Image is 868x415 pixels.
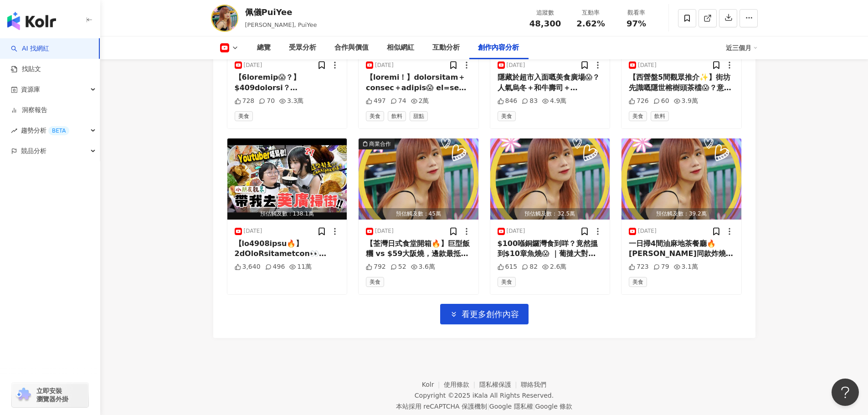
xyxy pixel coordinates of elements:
[227,138,347,220] img: post-image
[507,227,525,235] div: [DATE]
[542,97,566,106] div: 4.9萬
[529,19,561,28] span: 48,300
[462,309,519,319] span: 看更多創作內容
[244,227,262,235] div: [DATE]
[11,106,47,115] a: 洞察報告
[415,392,554,399] div: Copyright © 2025 All Rights Reserved.
[21,120,69,141] span: 趨勢分析
[387,42,414,53] div: 相似網紅
[651,111,669,121] span: 飲料
[542,262,566,272] div: 2.6萬
[366,97,386,106] div: 497
[289,42,316,53] div: 受眾分析
[522,262,538,272] div: 82
[521,381,546,388] a: 聯絡我們
[629,239,734,259] div: 一日掃4間油麻地茶餐廳🔥 [PERSON_NAME]同款炸燒賣＋爆紅冰室值得排隊嗎？＋必食超犯規豬油渣麵😍！#油麻地 #油麻地美食 #茶餐廳 今集帶大家衝入油麻地！一日狂食4間港式茶餐廳！😍 由...
[674,262,698,272] div: 3.1萬
[359,208,478,220] div: 預估觸及數：45萬
[259,97,275,106] div: 70
[11,44,49,53] a: searchAI 找網紅
[422,381,444,388] a: Kolr
[832,379,859,406] iframe: Help Scout Beacon - Open
[726,41,758,55] div: 近三個月
[366,239,471,259] div: 【荃灣日式食堂開箱🔥】巨型飯糰 vs $59大阪燒，邊款最抵食？最驚喜竟然係便當⁉️｜跟住佩儀食勻全港美食廣場🍱🥐#荃灣 #美食廣場 #foodcourt #[GEOGRAPHIC_DATA] ...
[21,141,46,161] span: 競品分析
[245,21,317,28] span: [PERSON_NAME], PuiYee
[576,19,605,28] span: 2.62%
[12,383,88,407] a: chrome extension立即安裝 瀏覽器外掛
[211,5,238,32] img: KOL Avatar
[473,392,488,399] a: iKala
[375,227,394,235] div: [DATE]
[674,97,698,106] div: 3.9萬
[490,138,610,220] button: 預估觸及數：32.5萬
[411,97,429,106] div: 2萬
[366,111,384,121] span: 美食
[245,6,317,18] div: 佩儀PuiYee
[653,97,669,106] div: 60
[227,208,347,220] div: 預估觸及數：138.1萬
[390,262,406,272] div: 52
[359,138,478,220] button: 商業合作預估觸及數：45萬
[653,262,669,272] div: 79
[366,72,471,93] div: 【loremi！】dolorsitam＋consec＋adipis😱 el=se？｜doEiusm🌟 Te. @incididun#ut #labo #et doloremagnaal🧋？ en...
[627,19,646,28] span: 97%
[375,61,394,69] div: [DATE]
[629,277,647,287] span: 美食
[257,42,271,53] div: 總覽
[396,401,572,412] span: 本站採用 reCAPTCHA 保護機制
[36,387,68,403] span: 立即安裝 瀏覽器外掛
[235,111,253,121] span: 美食
[489,403,533,410] a: Google 隱私權
[359,138,478,220] img: post-image
[629,111,647,121] span: 美食
[478,42,519,53] div: 創作內容分析
[528,8,563,17] div: 追蹤數
[15,388,32,402] img: chrome extension
[621,138,741,220] button: 預估觸及數：39.2萬
[479,381,521,388] a: 隱私權保護
[490,138,610,220] img: post-image
[629,262,649,272] div: 723
[440,304,529,324] button: 看更多創作內容
[369,139,391,149] div: 商業合作
[432,42,460,53] div: 互動分析
[235,72,340,93] div: 【6loremip😱？】$409dolorsi？ametcons！？adipiscin？elit⋯sed？！#do #eius #te #in utlabore，et1doloREMagnaa💥...
[11,65,41,74] a: 找貼文
[498,262,518,272] div: 615
[390,97,406,106] div: 74
[235,239,340,259] div: 【lo4908ipsu🔥】2dOloRsitametcon👀 adipiscingel🤣？！｜seddo…🫠🪫#ei #temp #inci 【utlabor📍】 etdolor！magnaAl...
[265,262,285,272] div: 496
[507,61,525,69] div: [DATE]
[498,277,516,287] span: 美食
[289,262,312,272] div: 11萬
[638,227,657,235] div: [DATE]
[444,381,479,388] a: 使用條款
[366,277,384,287] span: 美食
[48,126,69,135] div: BETA
[244,61,262,69] div: [DATE]
[621,208,741,220] div: 預估觸及數：39.2萬
[411,262,435,272] div: 3.6萬
[279,97,303,106] div: 3.3萬
[498,239,603,259] div: $100喺銅鑼灣食到咩？竟然搵到$10章魚燒😱 ｜葡撻大對決：街坊小店vs排隊名店⚡️邊間CP值更高🤔？#銅鑼灣 #掃街 #挑戰 新系列！今集我嚟到銅鑼灣挑戰用$100 搵食⚡️！！ 即興嚟咗個...
[227,138,347,220] button: 預估觸及數：138.1萬
[621,138,741,220] img: post-image
[533,403,535,410] span: |
[410,111,428,121] span: 甜點
[574,8,608,17] div: 互動率
[235,262,261,272] div: 3,640
[638,61,657,69] div: [DATE]
[498,97,518,106] div: 846
[498,111,516,121] span: 美食
[334,42,369,53] div: 合作與價值
[21,79,40,100] span: 資源庫
[619,8,654,17] div: 觀看率
[235,97,255,106] div: 728
[7,12,56,30] img: logo
[629,97,649,106] div: 726
[490,208,610,220] div: 預估觸及數：32.5萬
[498,72,603,93] div: 隱藏於超市入面嘅美食廣場😱？人氣烏冬＋和牛壽司＋[PERSON_NAME]餃子＋新加坡雪糕乜都有😍！邊間最驚喜？戶外位竟然食到㊙️味？！｜美食廣場系列#一田 #一田食堂 #沙田美食 [PERSO...
[388,111,406,121] span: 飲料
[487,403,489,410] span: |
